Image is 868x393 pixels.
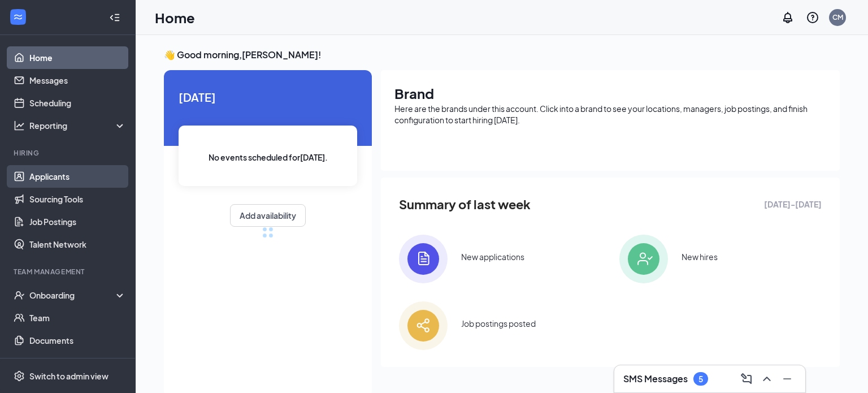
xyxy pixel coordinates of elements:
[29,165,126,188] a: Applicants
[698,374,703,384] div: 5
[109,12,120,23] svg: Collapse
[179,88,357,106] span: [DATE]
[806,11,819,24] svg: QuestionInfo
[29,69,126,92] a: Messages
[29,306,126,329] a: Team
[781,11,795,24] svg: Notifications
[29,329,126,352] a: Documents
[14,267,124,277] div: Team Management
[164,49,840,61] h3: 👋 Good morning, [PERSON_NAME] !
[29,210,126,233] a: Job Postings
[29,352,126,374] a: SurveysCrown
[778,370,796,388] button: Minimize
[758,370,776,388] button: ChevronUp
[12,11,24,23] svg: WorkstreamLogo
[29,120,127,131] div: Reporting
[394,84,826,103] h1: Brand
[461,251,524,262] div: New applications
[461,318,536,329] div: Job postings posted
[399,195,531,214] span: Summary of last week
[14,148,124,158] div: Hiring
[14,370,25,382] svg: Settings
[394,103,826,126] div: Here are the brands under this account. Click into a brand to see your locations, managers, job p...
[399,235,448,283] img: icon
[399,301,448,350] img: icon
[764,198,822,210] span: [DATE] - [DATE]
[29,188,126,210] a: Sourcing Tools
[29,290,116,301] div: Onboarding
[14,290,25,301] svg: UserCheck
[760,372,774,386] svg: ChevronUp
[740,372,753,386] svg: ComposeMessage
[262,227,274,238] div: loading meetings...
[29,92,126,114] a: Scheduling
[155,8,195,27] h1: Home
[29,46,126,69] a: Home
[230,204,306,227] button: Add availability
[780,372,794,386] svg: Minimize
[832,12,843,22] div: CM
[29,370,108,382] div: Switch to admin view
[209,151,328,163] span: No events scheduled for [DATE] .
[14,120,25,131] svg: Analysis
[619,235,668,283] img: icon
[623,373,688,385] h3: SMS Messages
[682,251,718,262] div: New hires
[29,233,126,256] a: Talent Network
[737,370,756,388] button: ComposeMessage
